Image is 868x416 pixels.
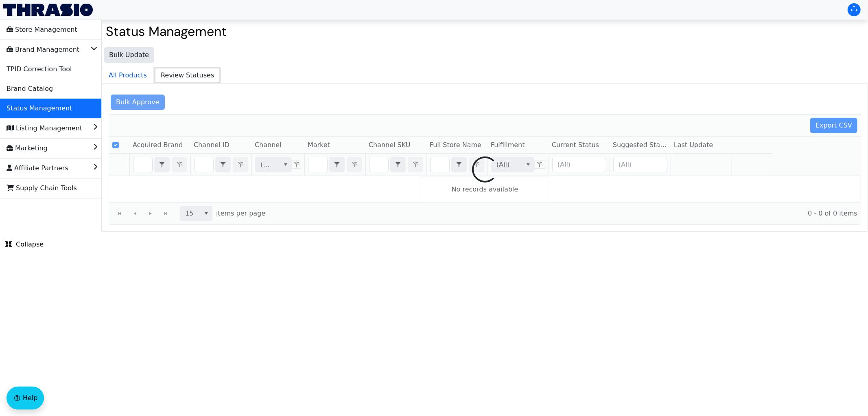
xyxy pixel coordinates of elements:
[7,182,77,195] span: Supply Chain Tools
[3,4,93,16] img: Thrasio Logo
[7,122,82,135] span: Listing Management
[7,82,53,95] span: Brand Catalog
[7,63,72,76] span: TPID Correction Tool
[23,393,37,403] span: Help
[106,24,864,39] h2: Status Management
[104,47,154,63] button: Bulk Update
[7,387,44,409] button: Help floatingactionbutton
[7,102,72,115] span: Status Management
[7,142,48,155] span: Marketing
[7,43,79,56] span: Brand Management
[154,67,221,84] span: Review Statuses
[102,67,153,84] span: All Products
[7,23,77,36] span: Store Management
[7,162,68,175] span: Affiliate Partners
[109,50,149,60] span: Bulk Update
[5,240,44,249] span: Collapse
